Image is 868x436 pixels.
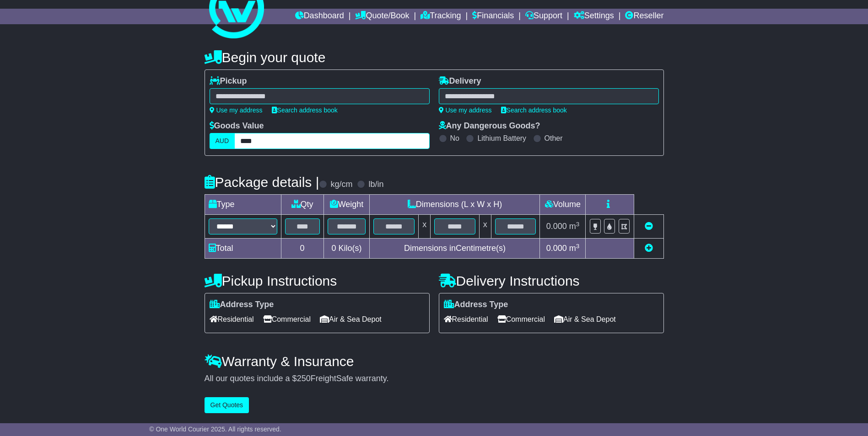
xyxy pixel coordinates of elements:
[205,239,281,259] td: Total
[501,106,567,114] a: Search address book
[525,9,562,24] a: Support
[320,312,382,326] span: Air & Sea Depot
[210,121,264,131] label: Goods Value
[331,244,336,253] span: 0
[439,106,492,114] a: Use my address
[281,195,323,215] td: Qty
[439,273,664,288] h4: Delivery Instructions
[546,244,567,253] span: 0.000
[472,9,514,24] a: Financials
[205,175,319,190] h4: Package details |
[625,9,663,24] a: Reseller
[477,134,526,143] label: Lithium Battery
[210,76,247,86] label: Pickup
[281,239,323,259] td: 0
[330,180,352,190] label: kg/cm
[569,222,580,231] span: m
[205,354,664,369] h4: Warranty & Insurance
[210,312,254,326] span: Residential
[370,195,540,215] td: Dimensions (L x W x H)
[210,133,235,149] label: AUD
[355,9,409,24] a: Quote/Book
[574,9,614,24] a: Settings
[421,9,461,24] a: Tracking
[479,215,491,239] td: x
[323,239,370,259] td: Kilo(s)
[205,50,664,65] h4: Begin your quote
[210,300,274,310] label: Address Type
[370,239,540,259] td: Dimensions in Centimetre(s)
[205,195,281,215] td: Type
[444,312,488,326] span: Residential
[546,222,567,231] span: 0.000
[272,106,338,114] a: Search address book
[323,195,370,215] td: Weight
[297,374,311,383] span: 250
[205,397,249,413] button: Get Quotes
[444,300,508,310] label: Address Type
[149,425,281,433] span: © One World Courier 2025. All rights reserved.
[439,76,481,86] label: Delivery
[540,195,586,215] td: Volume
[497,312,545,326] span: Commercial
[439,121,540,131] label: Any Dangerous Goods?
[645,222,653,231] a: Remove this item
[450,134,459,143] label: No
[576,243,580,250] sup: 3
[645,244,653,253] a: Add new item
[545,134,563,143] label: Other
[205,273,430,288] h4: Pickup Instructions
[576,221,580,228] sup: 3
[295,9,344,24] a: Dashboard
[263,312,311,326] span: Commercial
[419,215,431,239] td: x
[205,374,664,384] div: All our quotes include a $ FreightSafe warranty.
[569,244,580,253] span: m
[554,312,616,326] span: Air & Sea Depot
[210,106,263,114] a: Use my address
[368,180,383,190] label: lb/in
